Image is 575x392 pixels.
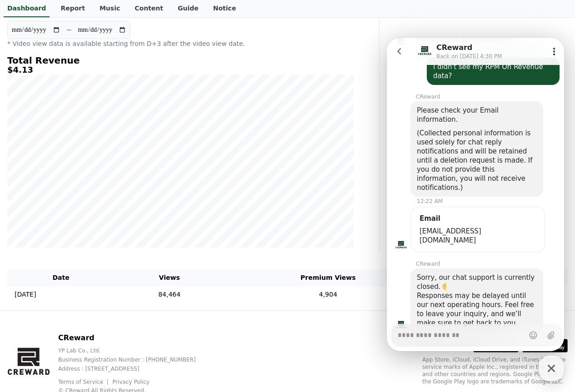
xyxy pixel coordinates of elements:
p: * Video view data is available starting from D+3 after the video view date. [7,39,354,48]
p: App Store, iCloud, iCloud Drive, and iTunes Store are service marks of Apple Inc., registered in ... [422,356,568,385]
th: Date [7,269,115,286]
td: 84,464 [115,286,224,303]
h5: $4.13 [7,65,354,74]
p: YP Lab Co., Ltd. [58,347,210,354]
td: 4,904 [224,286,432,303]
p: CReward [58,332,210,343]
th: Views [115,269,224,286]
a: Terms of Service [58,379,110,385]
p: Business Registration Number : [PHONE_NUMBER] [58,356,210,363]
a: Privacy Policy [112,379,150,385]
p: [DATE] [15,290,36,299]
p: Address : [STREET_ADDRESS] [58,365,210,372]
iframe: Channel chat [387,38,564,351]
h4: Total Revenue [7,55,354,65]
p: ~ [66,25,72,35]
th: Premium Views [224,269,432,286]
